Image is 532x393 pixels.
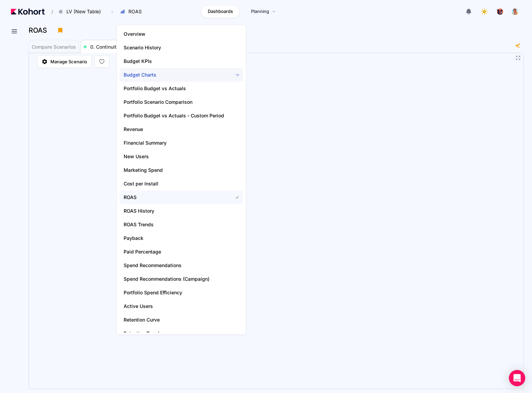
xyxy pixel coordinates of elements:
span: Dashboards [207,8,233,15]
span: Revenue [124,126,224,133]
span: Payback [124,235,224,242]
a: ROAS Trends [120,218,243,231]
div: Open Intercom Messenger [509,370,525,386]
a: Financial Summary [120,136,243,150]
span: Manage Scenario [50,58,87,65]
img: Kohort logo [11,9,45,15]
a: Portfolio Spend Efficiency [120,286,243,299]
span: Portfolio Spend Efficiency [124,289,224,296]
a: Cost per Install [120,177,243,191]
a: Manage Scenario [37,55,92,68]
a: Scenario History [120,41,243,54]
a: Retention Trends [120,327,243,340]
a: Portfolio Budget vs Actuals [120,82,243,95]
span: ROAS [128,8,142,15]
a: Budget Charts [120,68,243,82]
a: Active Users [120,299,243,313]
span: ROAS [124,194,224,201]
a: Budget KPIs [120,54,243,68]
span: Cost per Install [124,180,224,187]
span: Planning [251,8,269,15]
span: ROAS Trends [124,221,224,228]
button: ROAS [116,6,149,17]
button: Fullscreen [515,55,521,61]
a: New Users [120,150,243,163]
span: Portfolio Budget vs Actuals [124,85,224,92]
span: Active Users [124,303,224,310]
span: Spend Recommendations (Campaign) [124,276,224,282]
span: / [46,8,53,15]
span: Compare Scenarios [32,45,76,49]
span: 0. Continuity [90,44,119,50]
span: Portfolio Scenario Comparison [124,99,224,105]
a: Revenue [120,122,243,136]
span: Scenario History [124,44,224,51]
button: LV (New Table) [54,6,108,17]
a: Dashboards [201,5,240,18]
span: Spend Recommendations [124,262,224,269]
span: Budget KPIs [124,58,224,65]
span: Paid Percentage [124,248,224,255]
a: ROAS History [120,204,243,218]
span: Financial Summary [124,140,224,146]
span: Retention Curve [124,316,224,323]
a: Portfolio Budget vs Actuals - Custom Period [120,109,243,122]
span: Budget Charts [124,71,224,78]
a: Marketing Spend [120,163,243,177]
a: Payback [120,231,243,245]
img: logo_TreesPlease_20230726120307121221.png [497,8,503,15]
span: ROAS History [124,208,224,214]
a: Spend Recommendations [120,259,243,272]
a: Retention Curve [120,313,243,327]
span: › [110,9,114,14]
a: Spend Recommendations (Campaign) [120,272,243,286]
span: LV (New Table) [66,8,101,15]
a: Overview [120,27,243,41]
a: Planning [244,5,283,18]
a: Paid Percentage [120,245,243,259]
span: Portfolio Budget vs Actuals - Custom Period [124,112,224,119]
a: ROAS [120,191,243,204]
span: New Users [124,153,224,160]
span: Retention Trends [124,330,224,337]
a: Portfolio Scenario Comparison [120,95,243,109]
span: Marketing Spend [124,167,224,174]
h3: ROAS [29,27,51,34]
span: Overview [124,31,224,37]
